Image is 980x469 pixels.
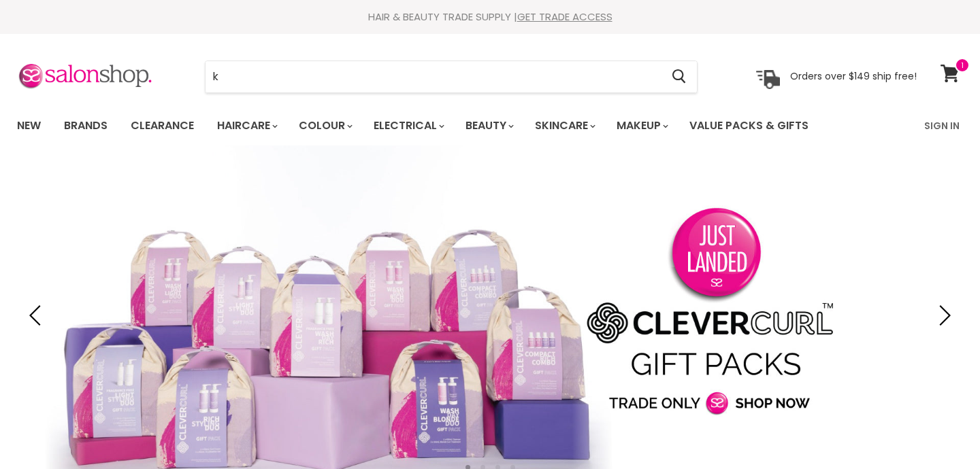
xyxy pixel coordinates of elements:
[7,106,868,145] ul: Main menu
[679,111,819,140] a: Value Packs & Gifts
[661,61,697,92] button: Search
[120,111,204,140] a: Clearance
[929,302,956,329] button: Next
[7,111,51,140] a: New
[517,10,612,24] a: GET TRADE ACCESS
[205,60,698,93] form: Product
[790,70,917,82] p: Orders over $149 ship free!
[206,61,661,92] input: Search
[916,111,968,140] a: Sign In
[363,111,453,140] a: Electrical
[54,111,118,140] a: Brands
[606,111,676,140] a: Makeup
[455,111,522,140] a: Beauty
[289,111,361,140] a: Colour
[525,111,604,140] a: Skincare
[24,302,51,329] button: Previous
[207,111,286,140] a: Haircare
